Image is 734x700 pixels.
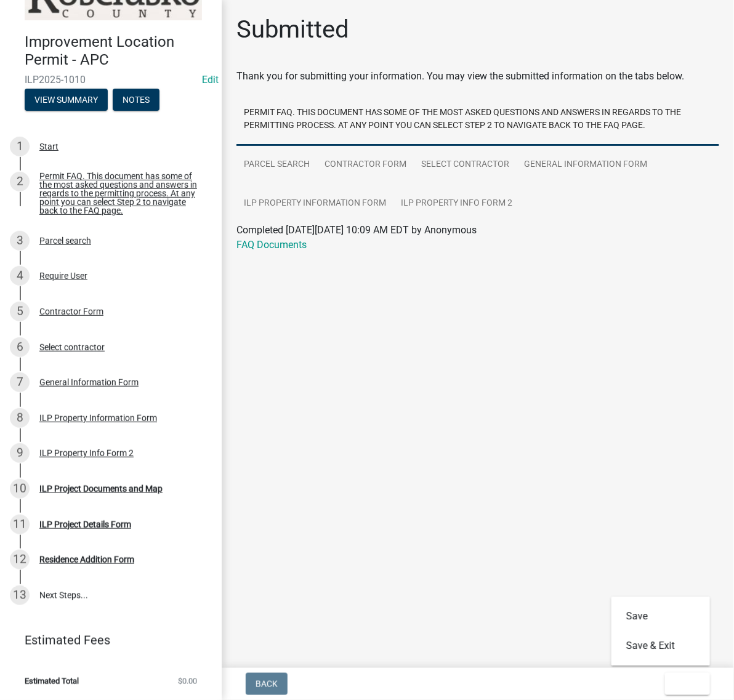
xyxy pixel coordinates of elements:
[10,515,30,534] div: 11
[39,307,103,316] div: Contractor Form
[236,94,719,146] a: Permit FAQ. This document has some of the most asked questions and answers in regards to the perm...
[39,172,202,215] div: Permit FAQ. This document has some of the most asked questions and answers in regards to the perm...
[611,597,710,666] div: Exit
[236,184,393,223] a: ILP Property Information Form
[256,679,278,689] span: Back
[10,479,30,499] div: 10
[39,520,131,529] div: ILP Project Details Form
[10,302,30,321] div: 5
[10,137,30,156] div: 1
[414,145,517,185] a: Select contractor
[246,673,288,695] button: Back
[25,89,108,111] button: View Summary
[10,266,30,286] div: 4
[202,74,219,86] wm-modal-confirm: Edit Application Number
[517,145,655,185] a: General Information Form
[393,184,520,223] a: ILP Property Info Form 2
[10,172,30,191] div: 2
[39,343,105,352] div: Select contractor
[25,33,212,69] h4: Improvement Location Permit - APC
[202,74,219,86] a: Edit
[25,677,79,685] span: Estimated Total
[10,231,30,251] div: 3
[25,74,197,86] span: ILP2025-1010
[39,485,163,493] div: ILP Project Documents and Map
[236,15,349,44] h1: Submitted
[236,69,719,84] div: Thank you for submitting your information. You may view the submitted information on the tabs below.
[10,550,30,569] div: 12
[39,378,139,387] div: General Information Form
[611,602,710,632] button: Save
[113,95,159,105] wm-modal-confirm: Notes
[10,337,30,357] div: 6
[675,679,693,689] span: Exit
[10,408,30,428] div: 8
[39,236,91,245] div: Parcel search
[25,95,108,105] wm-modal-confirm: Summary
[39,142,58,151] div: Start
[236,145,317,185] a: Parcel search
[10,585,30,605] div: 13
[10,443,30,463] div: 9
[611,632,710,661] button: Save & Exit
[10,628,202,653] a: Estimated Fees
[317,145,414,185] a: Contractor Form
[39,272,87,280] div: Require User
[39,449,134,457] div: ILP Property Info Form 2
[39,555,134,564] div: Residence Addition Form
[178,677,197,685] span: $0.00
[39,414,157,422] div: ILP Property Information Form
[113,89,159,111] button: Notes
[10,372,30,392] div: 7
[236,239,307,251] a: FAQ Documents
[236,224,477,236] span: Completed [DATE][DATE] 10:09 AM EDT by Anonymous
[665,673,710,695] button: Exit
